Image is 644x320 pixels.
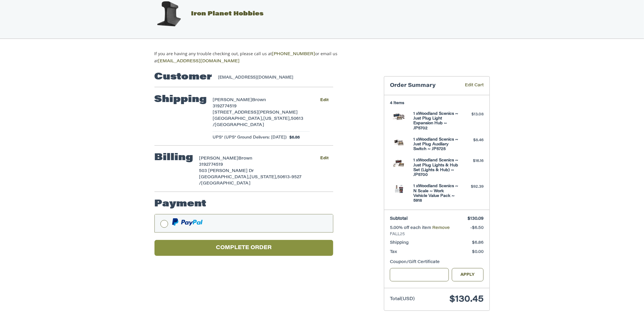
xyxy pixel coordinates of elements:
[413,184,459,203] h4: 1 x Woodland Scenics ~ N Scale ~ Work Vehicle Value Pack ~ 5918
[316,96,333,104] button: Edit
[252,98,266,102] span: Brown
[460,137,484,143] div: $8.46
[199,175,302,186] span: 50613-9527 /
[390,217,408,221] span: Subtotal
[390,101,484,106] h3: 4 Items
[472,241,484,245] span: $6.86
[199,163,223,167] span: 3192774519
[154,198,207,210] h2: Payment
[154,94,207,106] h2: Shipping
[215,123,264,127] span: [GEOGRAPHIC_DATA]
[390,297,415,301] span: Total (USD)
[213,98,252,102] span: [PERSON_NAME]
[287,135,300,141] span: $6.86
[470,226,484,230] span: -$6.50
[272,52,315,56] a: [PHONE_NUMBER]
[238,157,252,161] span: Brown
[213,104,237,109] span: 3192774519
[390,268,449,281] input: Gift Certificate or Coupon Code
[472,250,484,254] span: $0.00
[390,241,409,245] span: Shipping
[456,82,484,89] a: Edit Cart
[158,59,240,63] a: [EMAIL_ADDRESS][DOMAIN_NAME]
[154,240,333,256] button: Complete order
[316,154,333,163] button: Edit
[263,117,291,121] span: [US_STATE],
[213,117,263,121] span: [GEOGRAPHIC_DATA],
[199,175,250,179] span: [GEOGRAPHIC_DATA],
[390,250,397,254] span: Tax
[172,218,203,226] img: PayPal icon
[452,268,484,281] button: Apply
[154,71,212,83] h2: Customer
[191,11,264,17] span: Iron Planet Hobbies
[199,157,238,161] span: [PERSON_NAME]
[390,259,484,265] div: Coupon/Gift Certificate
[213,111,298,115] span: [STREET_ADDRESS][PERSON_NAME]
[250,175,277,179] span: [US_STATE],
[460,184,484,190] div: $92.39
[199,169,254,173] span: 503 [PERSON_NAME] Dr
[218,75,327,81] div: [EMAIL_ADDRESS][DOMAIN_NAME]
[213,135,287,141] span: UPS® (UPS® Ground Delivers: [DATE])
[390,226,432,230] span: 5.00% off each item
[154,152,193,164] h2: Billing
[460,158,484,164] div: $16.16
[148,11,264,17] a: Iron Planet Hobbies
[468,217,484,221] span: $130.09
[154,50,356,65] p: If you are having any trouble checking out, please call us at or email us at
[449,295,484,304] span: $130.45
[390,231,484,237] span: FALL25
[432,226,450,230] a: Remove
[413,137,459,152] h4: 1 x Woodland Scenics ~ Just Plug Auxiliary Switch ~ JP5725
[413,158,459,177] h4: 1 x Woodland Scenics ~ Just Plug Lights & Hub Set (Lights & Hub) ~ JP5700
[390,82,456,89] h3: Order Summary
[413,112,459,131] h4: 1 x Woodland Scenics ~ Just Plug Light Expansion Hub ~ JP5702
[460,112,484,117] div: $13.08
[201,182,251,186] span: [GEOGRAPHIC_DATA]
